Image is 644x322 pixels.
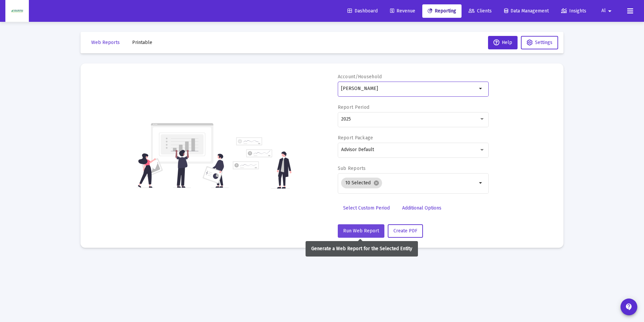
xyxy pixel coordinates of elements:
[477,179,485,187] mat-icon: arrow_drop_down
[343,205,390,211] span: Select Custom Period
[132,40,152,45] span: Printable
[390,8,415,14] span: Revenue
[402,205,441,211] span: Additional Options
[343,228,379,234] span: Run Web Report
[341,86,477,91] input: Search or select an account or household
[388,224,423,238] button: Create PDF
[338,104,370,110] label: Report Period
[385,4,421,18] a: Revenue
[428,8,456,14] span: Reporting
[127,36,158,49] button: Printable
[521,36,558,49] button: Settings
[91,40,120,45] span: Web Reports
[342,4,383,18] a: Dashboard
[556,4,592,18] a: Insights
[338,74,382,80] label: Account/Household
[338,166,366,171] label: Sub Reports
[373,180,379,186] mat-icon: cancel
[606,4,614,18] mat-icon: arrow_drop_down
[10,4,24,18] img: Dashboard
[493,40,512,45] span: Help
[504,8,549,14] span: Data Management
[341,178,382,188] mat-chip: 10 Selected
[338,135,373,141] label: Report Package
[137,122,229,189] img: reporting
[535,40,552,45] span: Settings
[422,4,462,18] a: Reporting
[469,8,492,14] span: Clients
[601,8,606,14] span: Al
[347,8,378,14] span: Dashboard
[463,4,497,18] a: Clients
[341,176,477,190] mat-chip-list: Selection
[499,4,554,18] a: Data Management
[341,116,351,122] span: 2025
[393,228,417,234] span: Create PDF
[625,303,633,311] mat-icon: contact_support
[593,4,622,17] button: Al
[561,8,586,14] span: Insights
[86,36,125,49] button: Web Reports
[488,36,518,49] button: Help
[477,85,485,93] mat-icon: arrow_drop_down
[341,147,374,152] span: Advisor Default
[233,137,291,189] img: reporting-alt
[338,224,384,238] button: Run Web Report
